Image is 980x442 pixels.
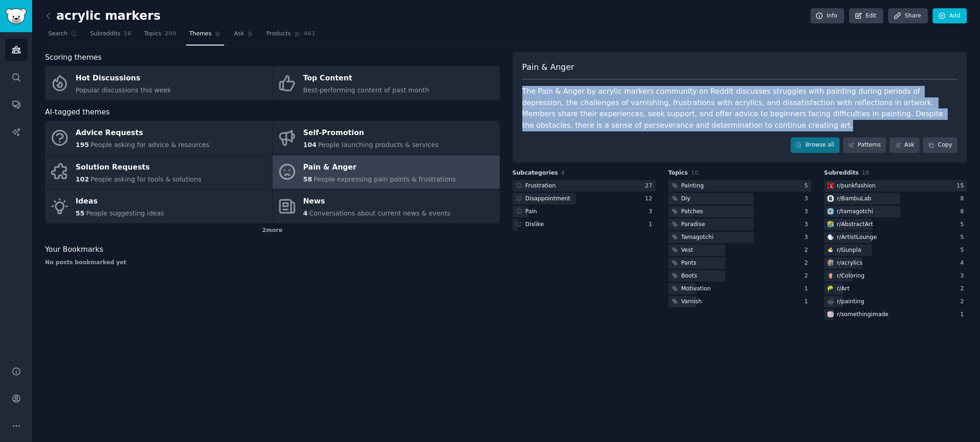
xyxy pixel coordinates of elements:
span: Subcategories [513,169,558,177]
span: 104 [303,141,317,148]
span: Subreddits [824,169,859,177]
span: 461 [304,30,316,38]
div: r/ Coloring [837,272,865,280]
span: Scoring themes [45,52,102,63]
div: Dislike [526,221,544,229]
a: Ask [889,137,920,153]
a: Diy3 [668,193,811,204]
div: 2 [804,246,811,255]
span: Pain & Anger [522,62,574,73]
div: 1 [804,298,811,306]
span: 58 [303,176,312,183]
div: 5 [960,246,967,255]
span: Ask [234,30,244,38]
a: Vest2 [668,244,811,256]
div: News [303,194,451,209]
img: BambuLab [827,195,834,202]
div: 8 [960,195,967,203]
img: GummySearch logo [6,8,27,24]
div: Pants [681,259,697,267]
button: Copy [923,137,957,153]
img: acrylics [827,260,834,266]
div: Vest [681,246,693,255]
a: AbstractArtr/AbstractArt5 [824,219,967,230]
div: 12 [645,195,656,203]
span: Topics [144,30,161,38]
div: r/ BambuLab [837,195,872,203]
a: Frustration27 [513,180,656,192]
div: Frustration [526,182,556,190]
a: Self-Promotion104People launching products & services [272,121,499,155]
img: AbstractArt [827,221,834,227]
h2: acrylic markers [45,9,161,23]
span: 4 [561,170,565,176]
div: r/ acrylics [837,259,863,267]
div: Diy [681,195,691,203]
a: tamagotchir/tamagotchi8 [824,206,967,217]
span: People asking for tools & solutions [91,176,201,183]
div: No posts bookmarked yet [45,259,500,267]
div: 3 [649,208,656,216]
div: 15 [957,182,967,190]
a: r/painting2 [824,296,967,307]
div: Disappointment [526,195,571,203]
a: Subreddits16 [87,27,135,45]
span: Your Bookmarks [45,244,103,255]
div: Boots [681,272,697,280]
a: Paradise3 [668,219,811,230]
a: punkfashionr/punkfashion15 [824,180,967,192]
a: Coloringr/Coloring3 [824,270,967,282]
span: People expressing pain points & frustrations [314,176,456,183]
a: Boots2 [668,270,811,282]
a: Search [45,27,80,45]
span: 16 [124,30,131,38]
img: Gunpla [827,247,834,253]
img: somethingimade [827,311,834,317]
div: Patches [681,208,703,216]
a: Patches3 [668,206,811,217]
div: r/ Gunpla [837,246,861,255]
span: 4 [303,210,308,217]
a: Pain & Anger58People expressing pain points & frustrations [272,155,499,189]
a: Gunplar/Gunpla5 [824,244,967,256]
div: r/ punkfashion [837,182,876,190]
div: r/ somethingimade [837,311,889,319]
a: BambuLabr/BambuLab8 [824,193,967,204]
span: 10 [691,170,698,176]
a: Share [888,8,928,24]
div: 5 [804,182,811,190]
a: Pants2 [668,257,811,269]
a: Themes [186,27,225,45]
img: Art [827,285,834,292]
a: Solution Requests102People asking for tools & solutions [45,155,272,189]
div: The Pain & Anger by acrylic markers community on Reddit discusses struggles with painting during ... [522,86,958,131]
span: Themes [189,30,212,38]
a: ArtistLounger/ArtistLounge5 [824,232,967,243]
a: News4Conversations about current news & events [272,189,499,223]
div: 3 [960,272,967,280]
a: Ideas55People suggesting ideas [45,189,272,223]
div: Ideas [76,194,164,209]
div: 1 [649,221,656,229]
a: Info [810,8,844,24]
a: Ask [231,27,257,45]
a: Browse all [791,137,840,153]
a: Patterns [843,137,886,153]
div: Hot Discussions [76,71,171,86]
div: 2 [804,259,811,267]
span: 55 [76,210,85,217]
div: Advice Requests [76,126,210,141]
div: 8 [960,208,967,216]
span: Best-performing content of past month [303,86,429,94]
span: AI-tagged themes [45,107,110,118]
div: 27 [645,182,656,190]
div: 2 [804,272,811,280]
span: 102 [76,176,89,183]
a: acrylicsr/acrylics4 [824,257,967,269]
img: punkfashion [827,182,834,189]
a: Artr/Art2 [824,283,967,295]
a: Pain3 [513,206,656,217]
span: Topics [668,169,688,177]
a: Tamagotchi3 [668,232,811,243]
div: r/ ArtistLounge [837,233,877,242]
